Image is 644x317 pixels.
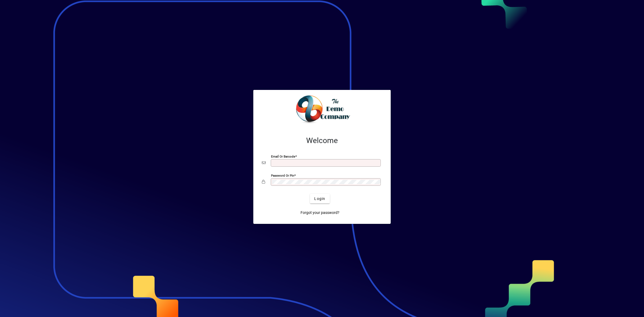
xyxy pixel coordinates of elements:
[310,194,330,203] button: Login
[271,155,295,158] mat-label: Email or Barcode
[271,174,294,177] mat-label: Password or Pin
[262,136,382,145] h2: Welcome
[301,210,339,216] span: Forgot your password?
[314,196,325,202] span: Login
[298,208,342,217] a: Forgot your password?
